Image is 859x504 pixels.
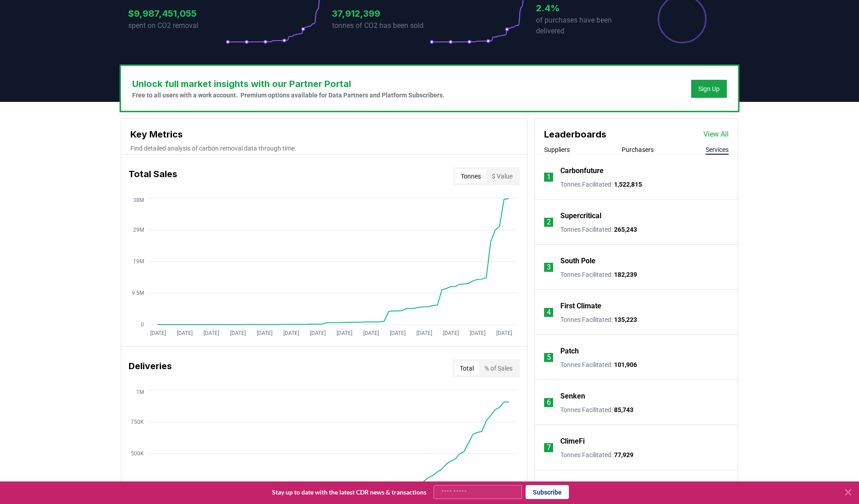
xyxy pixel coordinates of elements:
[544,145,570,154] button: Suppliers
[560,481,627,492] a: Climeworks Solution
[132,77,444,91] h3: Unlock full market insights with our Partner Portal
[560,346,579,357] a: Patch
[560,256,596,266] a: South Pole
[455,169,486,183] button: Tonnes
[150,330,166,336] tspan: [DATE]
[560,315,637,324] p: Tonnes Facilitated :
[132,91,444,100] p: Free to all users with a work account. Premium options available for Data Partners and Platform S...
[470,330,485,336] tspan: [DATE]
[177,330,193,336] tspan: [DATE]
[560,225,637,234] p: Tonnes Facilitated :
[128,20,226,31] p: spent on CO2 removal
[416,330,432,336] tspan: [DATE]
[560,180,642,189] p: Tonnes Facilitated :
[443,330,459,336] tspan: [DATE]
[332,7,429,20] h3: 37,912,399
[332,20,429,31] p: tonnes of CO2 has been sold
[132,290,144,296] tspan: 9.5M
[547,352,551,363] p: 5
[614,316,637,323] span: 135,223
[622,145,654,154] button: Purchasers
[337,330,352,336] tspan: [DATE]
[133,258,144,265] tspan: 19M
[486,169,518,183] button: $ Value
[614,451,633,458] span: 77,929
[129,359,172,377] h3: Deliveries
[136,389,144,395] tspan: 1M
[257,330,272,336] tspan: [DATE]
[133,227,144,233] tspan: 29M
[614,271,637,278] span: 182,239
[129,167,177,185] h3: Total Sales
[536,15,633,37] p: of purchases have been delivered
[560,165,604,176] a: Carbonfuture
[547,397,551,408] p: 6
[560,405,633,414] p: Tonnes Facilitated :
[230,330,246,336] tspan: [DATE]
[614,226,637,233] span: 265,243
[560,211,601,221] a: Supercritical
[698,84,720,93] a: Sign Up
[706,145,729,154] button: Services
[547,217,551,228] p: 2
[130,144,518,153] p: Find detailed analysis of carbon removal data through time.
[560,360,637,369] p: Tonnes Facilitated :
[141,321,144,328] tspan: 0
[560,270,637,279] p: Tonnes Facilitated :
[703,129,729,140] a: View All
[363,330,379,336] tspan: [DATE]
[128,7,226,20] h3: $9,987,451,055
[614,361,637,368] span: 101,906
[614,406,633,413] span: 85,743
[560,391,585,402] a: Senken
[691,80,727,98] button: Sign Up
[560,450,633,459] p: Tonnes Facilitated :
[133,197,144,203] tspan: 38M
[203,330,219,336] tspan: [DATE]
[536,1,633,15] h3: 2.4%
[614,181,642,188] span: 1,522,815
[547,262,551,273] p: 3
[454,361,479,376] button: Total
[130,128,518,141] h3: Key Metrics
[547,307,551,318] p: 4
[131,419,144,425] tspan: 750K
[496,330,512,336] tspan: [DATE]
[547,442,551,453] p: 7
[131,450,144,457] tspan: 500K
[560,301,601,312] a: First Climate
[310,330,326,336] tspan: [DATE]
[479,361,518,376] button: % of Sales
[544,128,606,141] h3: Leaderboards
[547,172,551,183] p: 1
[390,330,406,336] tspan: [DATE]
[560,436,585,447] a: ClimeFi
[283,330,299,336] tspan: [DATE]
